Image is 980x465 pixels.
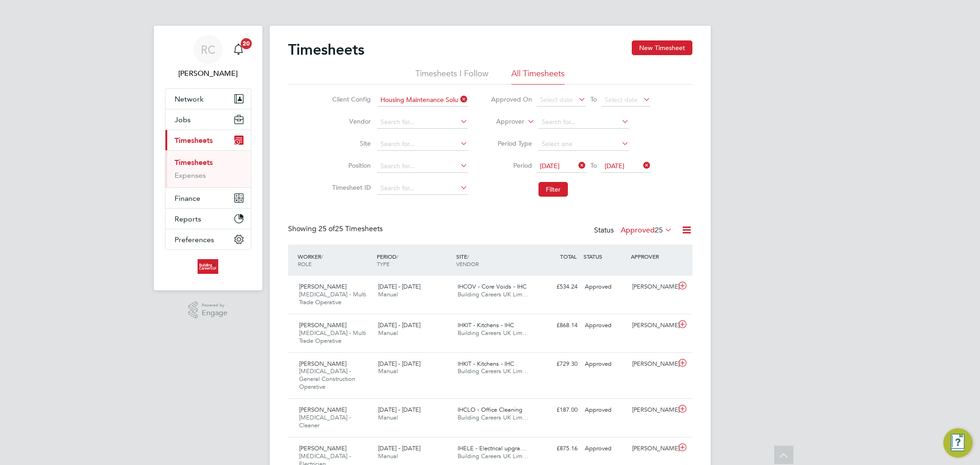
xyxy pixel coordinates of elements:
span: / [397,253,398,260]
span: [MEDICAL_DATA] - Multi Trade Operative [299,329,366,345]
li: Timesheets I Follow [415,68,488,85]
span: [DATE] - [DATE] [378,406,420,414]
button: Engage Resource Center [943,428,973,458]
span: Select date [605,96,638,104]
span: 25 Timesheets [318,224,383,233]
span: To [588,93,600,105]
label: Position [329,161,371,170]
a: Expenses [175,171,206,180]
div: Approved [581,357,629,372]
span: Building Careers UK Lim… [458,290,528,298]
button: Finance [165,188,251,208]
span: IHCOV - Core Voids - IHC [458,283,527,290]
span: [DATE] - [DATE] [378,283,420,290]
div: Approved [581,279,629,295]
a: RC[PERSON_NAME] [165,35,251,79]
button: New Timesheet [632,40,692,55]
button: Reports [165,209,251,229]
div: Approved [581,441,629,456]
span: [DATE] - [DATE] [378,321,420,329]
div: Approved [581,318,629,333]
div: PERIOD [374,248,454,272]
span: [DATE] [605,162,624,170]
span: Preferences [175,235,214,244]
div: £187.00 [533,403,581,418]
button: Preferences [165,229,251,250]
span: Jobs [175,115,191,124]
li: All Timesheets [511,68,565,85]
span: VENDOR [456,260,479,267]
span: To [588,159,600,171]
div: £534.24 [533,279,581,295]
img: buildingcareersuk-logo-retina.png [198,259,218,274]
div: Showing [288,224,385,234]
span: Powered by [202,301,227,309]
span: [MEDICAL_DATA] - Cleaner [299,414,351,429]
span: / [321,253,323,260]
span: [MEDICAL_DATA] - General Construction Operative [299,367,355,391]
div: [PERSON_NAME] [629,318,676,333]
span: [PERSON_NAME] [299,283,346,290]
span: Manual [378,367,398,375]
label: Client Config [329,95,371,103]
span: ROLE [298,260,312,267]
span: TYPE [377,260,390,267]
button: Jobs [165,109,251,130]
div: Timesheets [165,150,251,187]
span: 20 [241,38,252,49]
div: [PERSON_NAME] [629,403,676,418]
div: £868.14 [533,318,581,333]
div: Status [594,224,674,237]
div: [PERSON_NAME] [629,279,676,295]
span: TOTAL [560,253,577,260]
span: / [467,253,469,260]
span: IHKIT - Kitchens - IHC [458,360,514,368]
span: Manual [378,414,398,421]
label: Site [329,139,371,147]
span: IHKIT - Kitchens - IHC [458,321,514,329]
label: Approver [483,117,524,126]
label: Period [491,161,532,170]
span: 25 [655,226,663,235]
span: Building Careers UK Lim… [458,329,528,337]
span: Building Careers UK Lim… [458,452,528,460]
a: Go to home page [165,259,251,274]
span: Rhys Cook [165,68,251,79]
a: Powered byEngage [188,301,227,319]
span: Timesheets [175,136,213,145]
span: 25 of [318,224,335,233]
button: Filter [538,182,568,197]
span: [DATE] - [DATE] [378,444,420,452]
label: Vendor [329,117,371,125]
div: APPROVER [629,248,676,265]
span: Manual [378,290,398,298]
span: Select date [540,96,573,104]
label: Approved On [491,95,532,103]
span: Finance [175,194,200,203]
div: STATUS [581,248,629,265]
input: Search for... [377,160,468,173]
span: RC [201,44,215,56]
div: £875.16 [533,441,581,456]
span: Building Careers UK Lim… [458,414,528,421]
div: £729.30 [533,357,581,372]
a: 20 [229,35,248,64]
button: Network [165,89,251,109]
input: Select one [538,138,629,151]
div: Approved [581,403,629,418]
span: Reports [175,215,201,223]
input: Search for... [538,116,629,129]
span: [DATE] - [DATE] [378,360,420,368]
span: IHCLO - Office Cleaning [458,406,522,414]
h2: Timesheets [288,40,364,59]
div: [PERSON_NAME] [629,357,676,372]
label: Approved [621,226,672,235]
div: WORKER [295,248,375,272]
span: Manual [378,452,398,460]
input: Search for... [377,182,468,195]
span: [PERSON_NAME] [299,321,346,329]
a: Timesheets [175,158,213,167]
input: Search for... [377,138,468,151]
span: [PERSON_NAME] [299,444,346,452]
span: Building Careers UK Lim… [458,367,528,375]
